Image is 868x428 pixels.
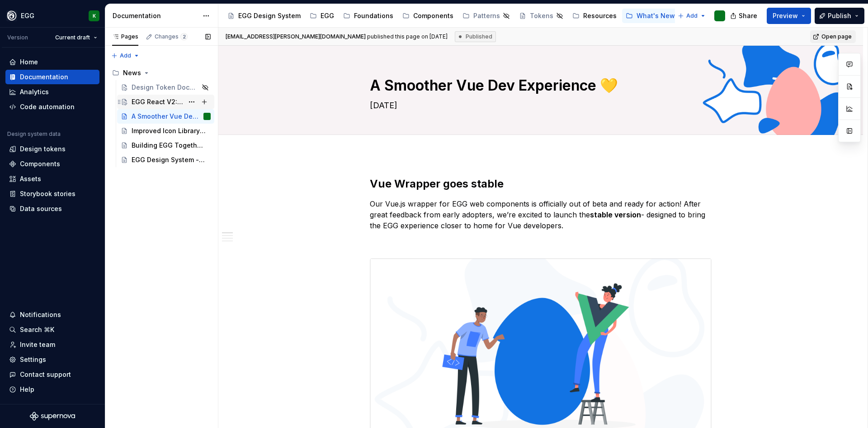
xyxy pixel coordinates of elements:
a: Storybook stories [5,187,99,201]
div: K [93,12,96,19]
span: Current draft [55,34,90,41]
div: Components [413,11,453,20]
div: Published [455,31,496,42]
button: Publish [815,8,864,24]
a: Resources [569,9,620,23]
div: Home [20,58,38,67]
span: [EMAIL_ADDRESS][PERSON_NAME][DOMAIN_NAME] [226,33,366,40]
span: Add [120,52,131,59]
a: Invite team [5,337,99,352]
div: Contact support [20,370,71,379]
img: 87d06435-c97f-426c-aa5d-5eb8acd3d8b3.png [6,10,17,21]
a: Documentation [5,70,99,84]
span: Open page [821,33,852,40]
div: Code automation [20,102,75,111]
div: Pages [112,33,138,40]
a: EGG [306,9,338,23]
div: Documentation [113,11,198,20]
div: What's New [637,11,675,20]
div: Page tree [224,7,673,25]
a: EGG Design System - Reaching a new milestone! 🚀 [117,153,214,167]
div: EGG Design System [238,11,301,20]
div: Notifications [20,310,61,319]
a: Tokens [515,9,567,23]
button: Help [5,382,99,397]
div: Invite team [20,340,55,349]
div: Page tree [108,66,214,167]
a: Data sources [5,202,99,216]
div: Help [20,385,34,394]
a: Components [5,157,99,171]
div: Design system data [7,130,61,138]
div: EGG [321,11,334,20]
a: Settings [5,352,99,367]
div: Storybook stories [20,189,75,198]
a: Home [5,55,99,69]
a: EGG React V2: React 19, MUI 7, and More [117,95,214,109]
textarea: [DATE] [368,98,710,113]
a: What's New [622,9,679,23]
span: 2 [180,33,188,40]
div: Design tokens [20,144,66,154]
button: EGGK [2,6,103,25]
a: Code automation [5,100,99,114]
a: Assets [5,172,99,186]
a: A Smoother Vue Dev Experience 💛 [117,109,214,124]
button: Preview [767,8,811,24]
button: Add [675,10,709,22]
span: Publish [828,11,851,20]
button: Contact support [5,367,99,382]
strong: Vue Wrapper goes stable [370,177,504,190]
div: Settings [20,355,46,364]
div: Tokens [530,11,553,20]
textarea: A Smoother Vue Dev Experience 💛 [368,75,710,96]
button: Add [108,49,142,62]
div: Documentation [20,72,68,82]
div: Assets [20,174,41,183]
div: Components [20,159,60,168]
span: Preview [773,11,798,20]
div: Data sources [20,204,62,213]
div: Analytics [20,87,49,96]
div: Design Token Documentation - Now clearer and smarter! 🎨 [132,83,199,92]
div: Patterns [473,11,500,20]
button: Search ⌘K [5,322,99,337]
div: Building EGG Together 🙌 [132,141,206,150]
span: published this page on [DATE] [226,33,448,40]
button: Notifications [5,308,99,322]
a: Open page [810,30,856,43]
div: News [108,66,214,80]
a: Improved Icon Library 🔎 [117,124,214,138]
svg: Supernova Logo [30,412,75,421]
div: Foundations [354,11,393,20]
a: Analytics [5,85,99,99]
div: Version [7,34,28,41]
div: Resources [583,11,617,20]
div: Changes [155,33,188,40]
a: Building EGG Together 🙌 [117,138,214,153]
a: Foundations [340,9,397,23]
a: Patterns [459,9,514,23]
a: EGG Design System [224,9,304,23]
div: EGG React V2: React 19, MUI 7, and More [132,97,184,106]
a: Design Token Documentation - Now clearer and smarter! 🎨 [117,80,214,95]
div: Search ⌘K [20,325,54,334]
button: Current draft [51,31,101,44]
p: Our Vue.js wrapper for EGG web components is officially out of beta and ready for action! After g... [370,198,712,231]
a: Components [399,9,457,23]
div: Improved Icon Library 🔎 [132,126,206,135]
button: Share [726,8,763,24]
strong: stable version [590,210,641,219]
span: Share [739,11,757,20]
div: EGG [21,11,34,20]
a: Design tokens [5,142,99,156]
div: A Smoother Vue Dev Experience 💛 [132,112,202,121]
div: EGG Design System - Reaching a new milestone! 🚀 [132,155,206,164]
div: News [123,68,141,77]
span: Add [686,12,698,19]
